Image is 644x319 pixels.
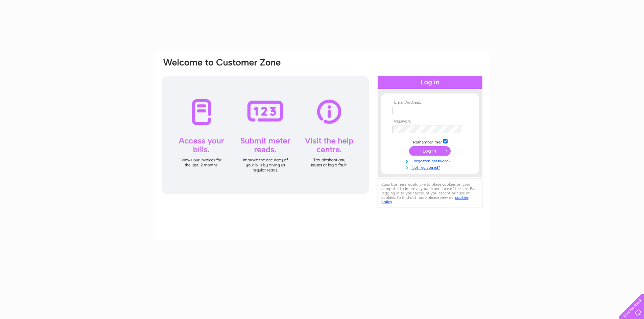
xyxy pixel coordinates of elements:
[391,100,469,105] th: Email Address:
[391,138,469,145] td: Remember me?
[378,179,482,208] div: Clear Business would like to place cookies on your computer to improve your experience of the sit...
[391,119,469,124] th: Password:
[409,146,451,156] input: Submit
[392,157,469,164] a: Forgotten password?
[392,164,469,170] a: Not registered?
[381,195,469,204] a: cookies policy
